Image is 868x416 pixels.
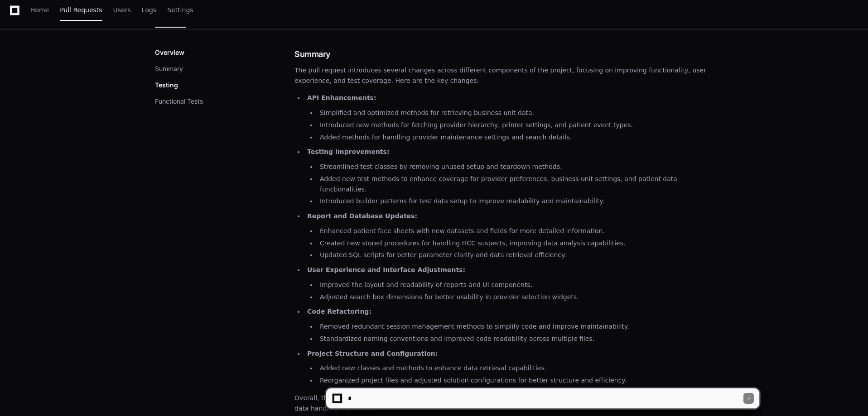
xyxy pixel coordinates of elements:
[294,48,713,61] h1: Summary
[167,7,193,13] span: Settings
[307,94,376,101] strong: API Enhancements:
[317,226,713,236] li: Enhanced patient face sheets with new datasets and fields for more detailed information.
[307,308,371,315] strong: Code Refactoring:
[317,375,713,386] li: Reorganized project files and adjusted solution configurations for better structure and efficiency.
[294,65,713,86] p: The pull request introduces several changes across different components of the project, focusing ...
[317,120,713,130] li: Introduced new methods for fetching provider hierarchy, printer settings, and patient event types.
[317,334,713,344] li: Standardized naming conventions and improved code readability across multiple files.
[317,292,713,302] li: Adjusted search box dimensions for better usability in provider selection widgets.
[317,162,713,172] li: Streamlined test classes by removing unused setup and teardown methods.
[317,280,713,290] li: Improved the layout and readability of reports and UI components.
[317,250,713,260] li: Updated SQL scripts for better parameter clarity and data retrieval efficiency.
[307,350,438,357] strong: Project Structure and Configuration:
[307,148,390,155] strong: Testing Improvements:
[142,7,156,13] span: Logs
[307,212,417,220] strong: Report and Database Updates:
[317,363,713,373] li: Added new classes and methods to enhance data retrieval capabilities.
[317,321,713,332] li: Removed redundant session management methods to simplify code and improve maintainability.
[317,108,713,118] li: Simplified and optimized methods for retrieving business unit data.
[317,132,713,143] li: Added methods for handling provider maintenance settings and search details.
[60,7,102,13] span: Pull Requests
[155,81,178,90] p: Testing
[317,238,713,249] li: Created new stored procedures for handling HCC suspects, improving data analysis capabilities.
[294,393,713,414] p: Overall, these changes aim to enhance the application's functionality, improve user experience, a...
[317,174,713,195] li: Added new test methods to enhance coverage for provider preferences, business unit settings, and ...
[30,7,49,13] span: Home
[317,196,713,206] li: Introduced builder patterns for test data setup to improve readability and maintainability.
[307,266,465,273] strong: User Experience and Interface Adjustments:
[155,48,184,57] p: Overview
[155,97,203,106] button: Functional Tests
[113,7,131,13] span: Users
[155,64,183,73] button: Summary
